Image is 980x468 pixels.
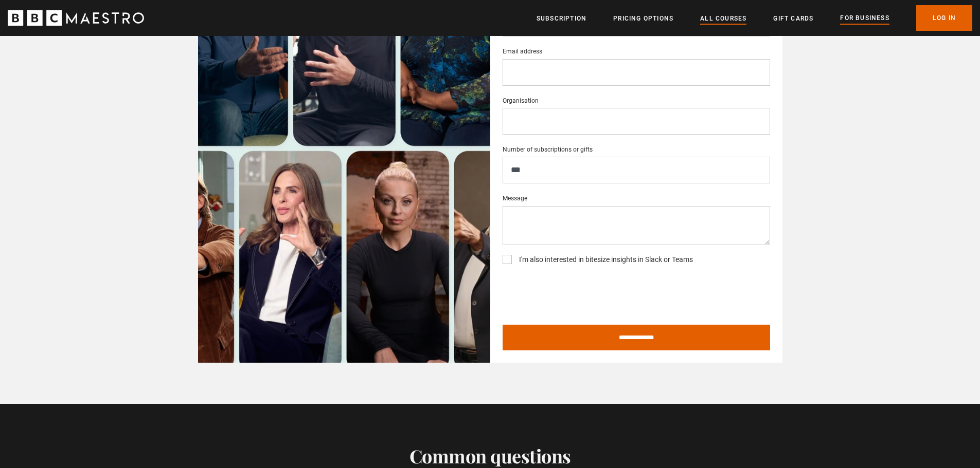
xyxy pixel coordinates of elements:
label: Email address [503,46,542,57]
a: Subscription [537,13,586,24]
label: I'm also interested in bitesize insights in Slack or Teams [515,254,693,266]
label: Message [503,193,527,203]
a: Gift Cards [773,13,813,24]
h2: Common questions [291,445,689,466]
a: Log In [916,5,972,31]
label: Number of subscriptions or gifts [503,144,593,155]
svg: BBC Maestro [8,10,144,26]
a: Pricing Options [613,13,673,24]
iframe: reCAPTCHA [503,276,659,316]
nav: Primary [537,5,972,31]
a: For business [840,13,889,24]
a: All Courses [700,13,746,24]
label: Organisation [503,96,539,106]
